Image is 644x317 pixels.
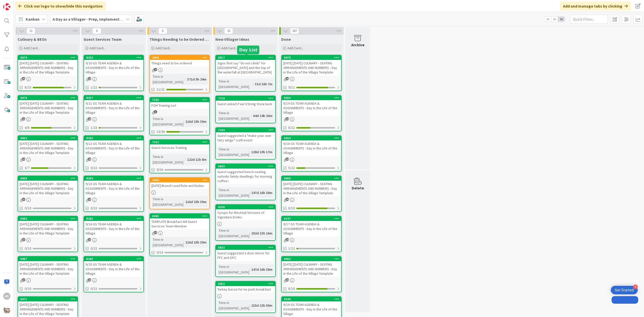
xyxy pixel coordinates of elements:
[224,28,233,34] span: 15
[216,164,275,184] div: 6833Guest suggested bench seating outside family dwellings for morning coffee\
[91,165,97,171] span: 0/22
[84,55,144,91] a: 82569/20 GS TEAM AGENDA & ASSIGNMENTS - Day in the Life of the Village1/22
[18,261,77,277] div: [DATE] [DATE] CULINARY - SEATING ARRANGEMENTS AND NUMBERS - Day in the Life of the Village Template
[84,261,143,277] div: 9/25 GS TEAM AGENDA & ASSIGNMENTS - Day in the Life of the Village
[154,68,157,71] span: 4
[150,55,209,60] div: 2858
[282,136,341,156] div: 82549/18 GS TEAM AGENDA & ASSIGNMENTS - Day in the Life of the Village
[86,136,143,140] div: 8263
[86,177,143,180] div: 8264
[249,149,250,155] span: :
[88,157,91,161] span: 20
[156,167,163,172] span: 0/16
[84,257,143,261] div: 8266
[150,98,209,109] div: 7103FOH Training List
[91,206,97,211] span: 0/22
[286,77,289,80] span: 42
[156,250,163,255] span: 0/14
[149,213,210,256] a: 6945TEMPLATE Breakfast AM Guest Services Team MemberTime in [GEOGRAPHIC_DATA]:116d 15h 39m0/14
[216,101,275,107] div: Guest asked if we'd bring trivia back
[151,74,185,85] div: Time in [GEOGRAPHIC_DATA]
[570,15,608,24] input: Quick Filter...
[15,2,106,11] div: Click our logo to show/hide this navigation
[250,230,274,236] div: 202d 13h 16m
[249,267,250,272] span: :
[18,216,78,252] a: 8063[DATE] [DATE] CULINARY - SEATING ARRANGEMENTS AND NUMBERS - Day in the Life of the Village Te...
[154,110,157,113] span: 1
[611,286,638,294] div: Open Get Started checklist, remaining modules: 4
[18,176,77,196] div: 8058[DATE] [DATE] CULINARY - SEATING ARRANGEMENTS AND NUMBERS - Day in the Life of the Village Te...
[20,136,77,140] div: 8052
[251,113,252,118] span: :
[184,119,208,124] div: 116d 15h 39m
[560,2,631,11] div: Add and manage tabs by clicking
[18,96,77,116] div: 8078[DATE] [DATE] CULINARY - SEATING ARRANGEMENTS AND NUMBERS - Day in the Life of the Village Te...
[84,176,144,212] a: 82649/23 GS TEAM AGENDA & ASSIGNMENTS - Day in the Life of the Village0/22
[218,56,275,59] div: 8017
[86,217,143,220] div: 8265
[25,246,31,251] span: 0/10
[150,182,209,189] div: [DATE] Brunch Lead Role and Duties
[218,246,275,249] div: 6832
[151,116,183,127] div: Time in [GEOGRAPHIC_DATA]
[18,60,77,75] div: [DATE] [DATE] CULINARY - SEATING ARRANGEMENTS AND NUMBERS - Day in the Life of the Village Template
[218,165,275,168] div: 6833
[149,177,210,209] a: 2689[DATE] Brunch Lead Role and DutiesTime in [GEOGRAPHIC_DATA]:116d 15h 39m
[155,46,172,50] span: Add Card...
[150,55,209,66] div: 2858Things need to be ordered
[152,178,209,182] div: 2689
[254,81,274,87] div: 31d 16h 7m
[84,140,143,156] div: 9/22 GS TEAM AGENDA & ASSIGNMENTS - Day in the Life of the Village
[281,95,342,131] a: 82559/19 GS TEAM AGENDA & ASSIGNMENTS - Day in the Life of the Village8/22
[91,246,97,251] span: 0/22
[284,257,341,261] div: 8062
[25,125,29,130] span: 4/8
[282,257,341,277] div: 8062[DATE] [DATE] CULINARY - SEATING ARRANGEMENTS AND NUMBERS - Day in the Life of the Village Te...
[18,297,77,301] div: 8071
[216,250,275,261] div: Guest suggested a door mirror for FFC and OFC
[84,216,143,221] div: 8265
[288,286,295,291] span: 8/10
[18,100,77,116] div: [DATE] [DATE] CULINARY - SEATING ARRANGEMENTS AND NUMBERS - Day in the Life of the Village Template
[18,176,77,181] div: 8058
[184,199,208,205] div: 116d 15h 39m
[216,164,275,169] div: 6833
[151,237,183,248] div: Time in [GEOGRAPHIC_DATA]
[152,214,209,218] div: 6945
[18,135,78,172] a: 8052[DATE] [DATE] CULINARY - SEATING ARRANGEMENTS AND NUMBERS - Day in the Life of the Village Te...
[217,146,249,157] div: Time in [GEOGRAPHIC_DATA]
[282,96,341,116] div: 82559/19 GS TEAM AGENDA & ASSIGNMENTS - Day in the Life of the Village
[286,238,289,241] span: 19
[221,46,237,50] span: Add Card...
[20,257,77,261] div: 8067
[22,77,25,80] span: 42
[282,216,341,236] div: 81979/17 GS TEAM AGENDA & ASSIGNMENTS - Day in the Life of the Village
[216,286,275,293] div: Turkey bacon for no pork breakfast
[150,218,209,229] div: TEMPLATE Breakfast AM Guest Services Team Member
[84,257,143,277] div: 82669/25 GS TEAM AGENDA & ASSIGNMENTS - Day in the Life of the Village
[183,240,184,245] span: :
[216,128,275,143] div: 7102Guest suggested a "make your own fairy wings" craft event
[18,176,78,212] a: 8058[DATE] [DATE] CULINARY - SEATING ARRANGEMENTS AND NUMBERS - Day in the Life of the Village Te...
[215,164,276,200] a: 6833Guest suggested bench seating outside family dwellings for morning coffee\Time in [GEOGRAPHIC...
[218,205,275,209] div: 6226
[86,96,143,100] div: 8257
[250,190,274,195] div: 147d 16h 38m
[216,282,275,293] div: 6052Turkey bacon for no pork breakfast
[18,136,77,140] div: 8052
[217,264,249,275] div: Time in [GEOGRAPHIC_DATA]
[156,87,165,92] span: 11/21
[282,257,341,261] div: 8062
[88,117,91,121] span: 20
[150,140,209,151] div: 7152Guest Services Training
[84,55,143,60] div: 8256
[186,76,208,82] div: 371d 5h 24m
[615,288,634,293] div: Get Started
[250,303,274,308] div: 215d 22h 59m
[282,60,341,75] div: [DATE] [DATE] CULINARY - SEATING ARRANGEMENTS AND NUMBERS - Day in the Life of the Village Template
[185,157,186,162] span: :
[84,256,144,292] a: 82669/25 GS TEAM AGENDA & ASSIGNMENTS - Day in the Life of the Village0/22
[216,205,275,220] div: 6226Syrups for Mocktail Versions of Signature Drinks
[86,56,143,59] div: 8256
[282,216,341,221] div: 8197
